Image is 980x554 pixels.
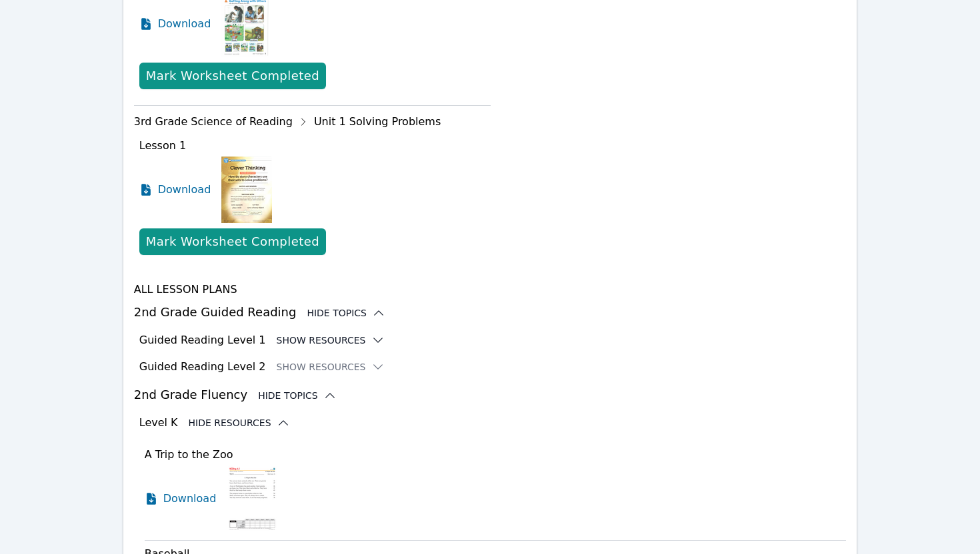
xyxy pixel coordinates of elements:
[139,415,178,431] h3: Level K
[221,156,272,223] img: Lesson 1
[139,359,266,375] h3: Guided Reading Level 2
[134,282,847,298] h4: All Lesson Plans
[158,16,211,32] span: Download
[139,139,186,152] span: Lesson 1
[146,67,319,85] div: Mark Worksheet Completed
[307,306,385,320] button: Hide Topics
[227,465,278,532] img: A Trip to the Zoo
[134,386,847,404] h3: 2nd Grade Fluency
[158,182,211,198] span: Download
[139,156,211,223] a: Download
[277,360,385,374] button: Show Resources
[189,416,290,429] button: Hide Resources
[145,465,217,532] a: Download
[134,111,491,133] div: 3rd Grade Science of Reading Unit 1 Solving Problems
[139,228,326,255] button: Mark Worksheet Completed
[139,332,266,348] h3: Guided Reading Level 1
[146,232,319,251] div: Mark Worksheet Completed
[277,334,385,347] button: Show Resources
[163,491,217,507] span: Download
[258,389,337,402] button: Hide Topics
[139,63,326,89] button: Mark Worksheet Completed
[145,448,233,461] span: A Trip to the Zoo
[134,303,847,322] h3: 2nd Grade Guided Reading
